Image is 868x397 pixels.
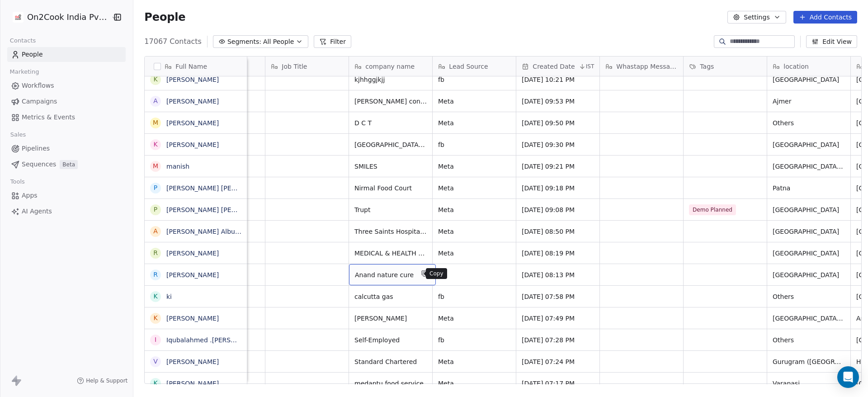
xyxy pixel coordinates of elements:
a: Apps [7,188,126,203]
div: Tags [684,57,767,76]
span: [PERSON_NAME] [354,314,427,323]
button: Add Contacts [793,11,857,24]
button: Settings [727,11,786,24]
span: Three Saints Hospitality [354,227,427,236]
span: AI Agents [22,207,52,216]
span: On2Cook India Pvt. Ltd. [27,11,109,23]
a: [PERSON_NAME] [166,76,219,83]
span: [GEOGRAPHIC_DATA](NCR) [773,162,845,171]
span: fb [438,292,510,301]
span: Anand nature cure [355,270,414,279]
span: Full Name [175,62,207,71]
a: People [7,47,126,62]
button: Edit View [806,35,857,48]
span: Others [773,336,845,345]
a: ki [166,293,172,300]
a: [PERSON_NAME] [166,141,219,148]
a: [PERSON_NAME] [166,315,219,322]
span: fb [438,140,510,149]
a: [PERSON_NAME] Albuquerque [166,228,261,235]
span: [GEOGRAPHIC_DATA] [773,249,845,258]
div: k [154,292,158,301]
span: [GEOGRAPHIC_DATA][PERSON_NAME] [773,314,845,323]
span: kjhhggjkjj [354,75,427,84]
a: manish [166,163,189,170]
span: [DATE] 08:50 PM [522,227,594,236]
span: Workflows [22,81,54,90]
span: Meta [438,97,510,106]
div: M [153,118,158,128]
a: [PERSON_NAME] [166,380,219,387]
span: IST [586,63,594,70]
span: fb [438,336,510,345]
span: Ajmer [773,97,845,106]
span: Beta [60,160,78,169]
span: [DATE] 09:50 PM [522,118,594,128]
span: Self-Employed [354,336,427,345]
span: [DATE] 09:08 PM [522,205,594,214]
span: Meta [438,118,510,128]
span: [DATE] 07:17 PM [522,379,594,388]
span: [DATE] 07:49 PM [522,314,594,323]
button: On2Cook India Pvt. Ltd. [11,9,105,25]
a: SequencesBeta [7,157,126,172]
span: Campaigns [22,97,57,106]
span: Meta [438,314,510,323]
a: [PERSON_NAME] [PERSON_NAME] [166,206,274,213]
span: Meta [438,184,510,193]
span: company name [365,62,415,71]
span: [DATE] 08:13 PM [522,270,594,279]
div: location [767,57,850,76]
span: [DATE] 09:53 PM [522,97,594,106]
span: Meta [438,249,510,258]
span: Meta [438,357,510,366]
img: on2cook%20logo-04%20copy.jpg [13,12,24,23]
div: Full Name [145,57,247,76]
span: Tags [700,62,714,71]
span: fb [438,270,510,279]
span: Job Title [282,62,307,71]
span: Sequences [22,160,56,169]
span: [DATE] 07:28 PM [522,336,594,345]
a: Workflows [7,78,126,93]
span: SMILES [354,162,427,171]
span: [DATE] 09:18 PM [522,184,594,193]
span: [DATE] 08:19 PM [522,249,594,258]
span: [GEOGRAPHIC_DATA] [773,270,845,279]
span: Sales [6,128,30,142]
a: Campaigns [7,94,126,109]
span: People [22,50,43,59]
div: Created DateIST [516,57,599,76]
span: calcutta gas [354,292,427,301]
div: K [154,140,158,149]
span: Patna [773,184,845,193]
span: location [783,62,809,71]
span: Meta [438,379,510,388]
span: Marketing [6,65,43,79]
div: r [153,270,158,279]
span: Standard Chartered [354,357,427,366]
span: Varanasi [773,379,845,388]
span: Pipelines [22,144,50,153]
div: Lead Source [433,57,516,76]
span: MEDICAL & HEALTH DEPP. GOVT OF [GEOGRAPHIC_DATA] [354,249,427,258]
a: Pipelines [7,141,126,156]
span: Metrics & Events [22,113,75,122]
a: [PERSON_NAME] [166,98,219,105]
div: grid [145,76,247,384]
span: [DATE] 07:58 PM [522,292,594,301]
span: Tools [6,175,28,189]
span: All People [263,37,294,47]
span: Nirmal Food Court [354,184,427,193]
div: K [154,313,158,323]
span: [PERSON_NAME] construction [354,97,427,106]
span: Created Date [533,62,575,71]
div: A [154,227,158,236]
span: [DATE] 10:21 PM [522,75,594,84]
a: [PERSON_NAME] [166,271,219,279]
span: Meta [438,162,510,171]
div: P [154,183,157,193]
div: K [154,75,158,84]
div: Open Intercom Messenger [837,366,859,388]
span: [GEOGRAPHIC_DATA] [773,140,845,149]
